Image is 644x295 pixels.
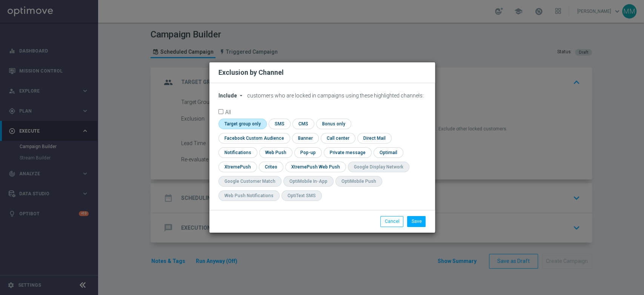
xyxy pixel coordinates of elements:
div: OptiText SMS [287,193,316,199]
i: arrow_drop_down [238,93,244,99]
div: Google Customer Match [224,178,275,185]
span: Include [218,93,237,99]
button: Cancel [380,216,403,227]
label: All [225,109,231,114]
button: Save [407,216,426,227]
div: Google Display Network [354,164,403,170]
div: Web Push Notifications [224,193,274,199]
div: customers who are locked in campaigns using these highlighted channels: [218,93,426,99]
div: OptiMobile Push [341,178,376,185]
button: Include arrow_drop_down [218,93,246,99]
div: OptiMobile In-App [289,178,327,185]
h2: Exclusion by Channel [218,68,284,77]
